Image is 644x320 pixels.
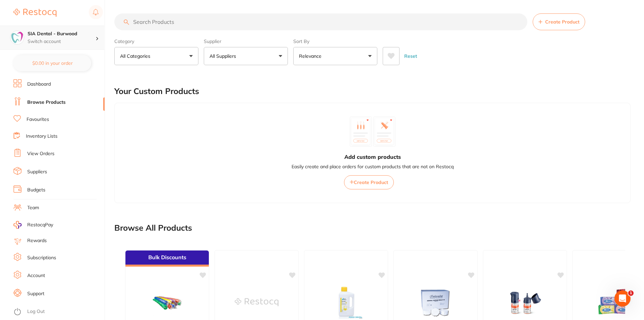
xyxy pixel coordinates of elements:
label: Supplier [204,38,288,44]
a: Account [27,272,45,279]
input: Search Products [114,13,527,30]
a: Inventory Lists [26,133,58,140]
button: Relevance [293,47,377,65]
img: Scotchbond - Universal Plus Adhesive(Single) **Buy 3 Receive 1 x Filtek XTE Universal Refill Caps... [503,285,547,319]
a: Favourites [27,116,49,123]
a: Log Out [27,308,45,315]
button: All Categories [114,47,198,65]
div: Bulk Discounts [125,250,209,267]
span: RestocqPay [27,222,53,228]
a: Suppliers [27,169,47,175]
a: Browse Products [27,99,66,106]
label: Category [114,38,198,44]
h2: Browse All Products [114,223,192,233]
a: View Orders [27,150,54,157]
p: All Categories [120,53,153,59]
img: Unident Dappendishes [145,285,189,319]
h2: Your Custom Products [114,87,199,96]
button: Log Out [13,307,103,317]
p: Switch account [28,38,96,45]
label: Sort By [293,38,377,44]
p: All Suppliers [210,53,239,59]
p: Easily create and place orders for custom products that are not on Restocq [292,164,454,170]
iframe: Intercom live chat [614,290,631,307]
img: RestocqPay [13,221,22,229]
button: Reset [402,47,419,65]
a: Subscriptions [27,255,56,261]
img: custom_product_2 [373,117,395,147]
img: Facial Tissues- Swan - Toilet Tissue and Toilet Paper [593,285,636,319]
a: Dashboard [27,81,51,88]
span: Create Product [354,179,388,185]
span: Create Product [545,19,579,25]
a: Budgets [27,187,45,193]
a: Team [27,204,39,211]
img: custom_product_1 [350,117,372,147]
button: Create Product [344,175,394,189]
a: Rewards [27,237,47,244]
img: Dentosept Clean 1 Litre Disinfection Solution [235,285,278,319]
img: Cotton Rolls #2 **BUY 5 GET 1 FREE OF THE SAME** [414,285,457,319]
img: SIA Dental - Burwood [10,31,24,44]
button: Create Product [533,13,585,30]
a: Restocq Logo [13,5,56,20]
h3: Add custom products [344,153,401,161]
a: RestocqPay [13,221,53,229]
button: All Suppliers [204,47,288,65]
span: 1 [628,290,634,296]
p: Relevance [299,53,324,59]
h4: SIA Dental - Burwood [28,31,96,37]
img: Durr Orotol Plus 2.5L Daily Suction Cleaning [324,285,368,319]
button: $0.00 in your order [13,55,91,71]
a: Support [27,290,44,297]
img: Restocq Logo [13,9,56,17]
